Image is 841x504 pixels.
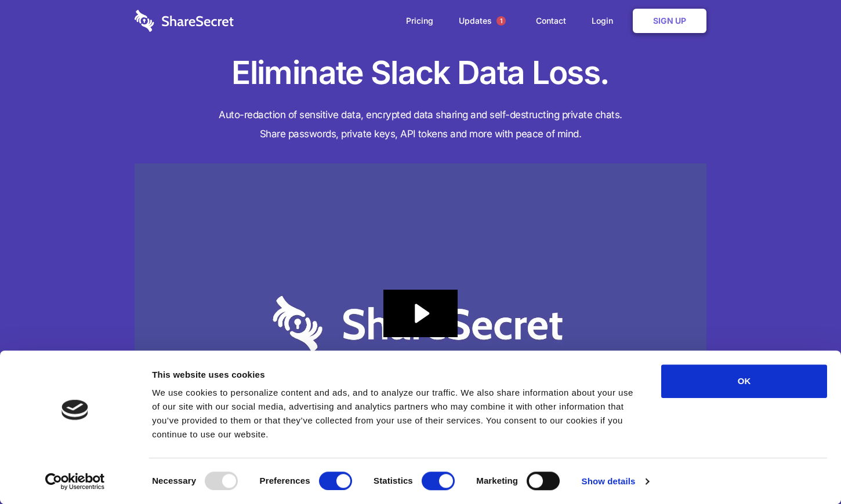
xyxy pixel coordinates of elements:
img: logo [61,400,88,420]
strong: Marketing [476,476,518,485]
strong: Statistics [374,476,413,485]
span: 1 [496,16,506,25]
button: OK [661,364,827,398]
a: Usercentrics Cookiebot - opens in a new window [24,473,126,490]
img: Sharesecret [135,163,706,485]
a: Pricing [394,3,445,39]
div: We use cookies to personalize content and ads, and to analyze our traffic. We also share informat... [152,386,635,441]
strong: Preferences [260,476,310,485]
div: This website uses cookies [152,368,635,382]
strong: Necessary [152,476,196,485]
a: Show details [582,473,649,490]
a: Login [580,3,630,39]
img: logo-wordmark-white-trans-d4663122ce5f474addd5e946df7df03e33cb6a1c49d2221995e7729f52c070b2.svg [135,10,234,32]
h4: Auto-redaction of sensitive data, encrypted data sharing and self-destructing private chats. Shar... [135,105,706,144]
button: Play Video: Sharesecret Slack Extension [383,290,458,337]
a: Contact [524,3,578,39]
a: Sign Up [633,9,706,33]
h1: Eliminate Slack Data Loss. [135,52,706,94]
